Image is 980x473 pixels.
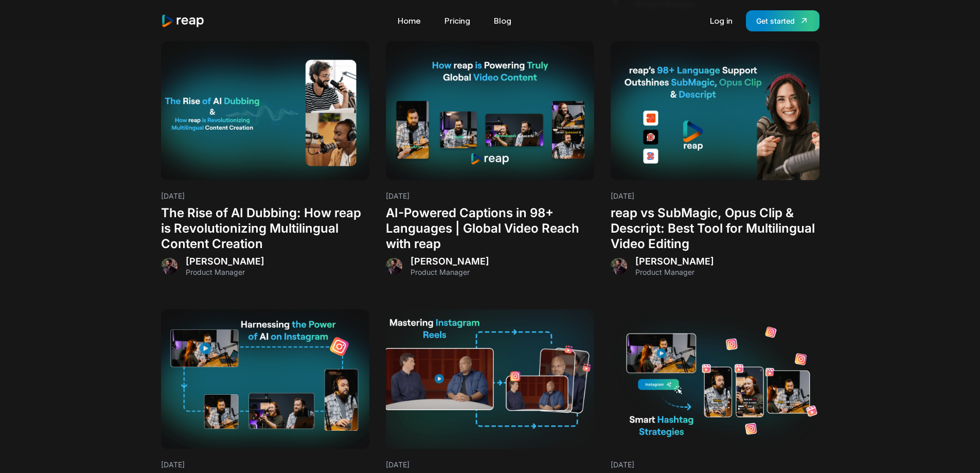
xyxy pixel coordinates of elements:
[186,268,264,277] div: Product Manager
[705,12,738,29] a: Log in
[756,15,795,26] div: Get started
[411,268,489,277] div: Product Manager
[611,180,634,201] div: [DATE]
[411,256,489,268] div: [PERSON_NAME]
[635,268,714,277] div: Product Manager
[489,12,516,29] a: Blog
[161,449,185,470] div: [DATE]
[161,205,369,252] h3: The Rise of AI Dubbing: How reap is Revolutionizing Multilingual Content Creation
[746,10,819,31] a: Get started
[611,41,819,276] a: [DATE]reap vs SubMagic, Opus Clip & Descript: Best Tool for Multilingual Video Editing[PERSON_NAM...
[611,205,819,252] h3: reap vs SubMagic, Opus Clip & Descript: Best Tool for Multilingual Video Editing
[386,449,409,470] div: [DATE]
[386,180,409,201] div: [DATE]
[393,12,426,29] a: Home
[439,12,475,29] a: Pricing
[161,14,205,28] a: home
[635,256,714,268] div: [PERSON_NAME]
[161,180,185,201] div: [DATE]
[386,41,594,276] a: [DATE]AI-Powered Captions in 98+ Languages | Global Video Reach with reap[PERSON_NAME]Product Man...
[386,205,594,252] h3: AI-Powered Captions in 98+ Languages | Global Video Reach with reap
[611,449,634,470] div: [DATE]
[186,256,264,268] div: [PERSON_NAME]
[161,41,369,276] a: [DATE]The Rise of AI Dubbing: How reap is Revolutionizing Multilingual Content Creation[PERSON_NA...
